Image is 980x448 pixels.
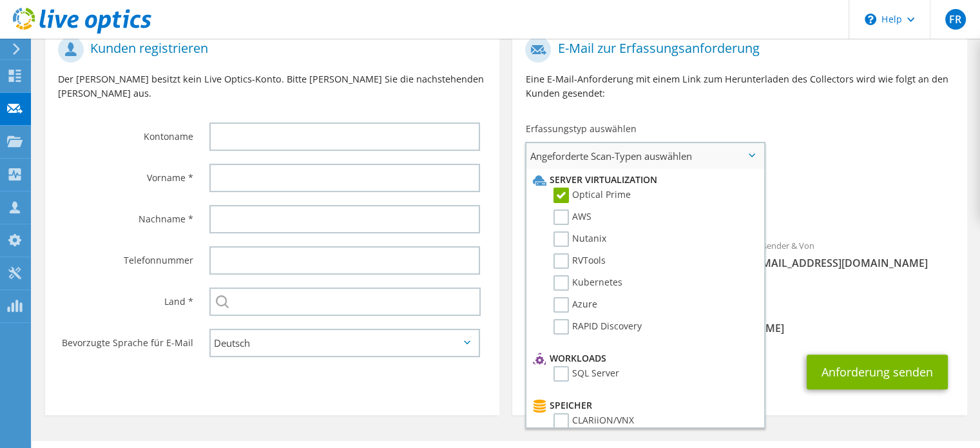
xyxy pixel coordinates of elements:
[553,209,591,225] label: AWS
[58,37,480,63] h1: Kunden registrieren
[553,253,606,269] label: RVTools
[553,188,631,203] label: Optical Prime
[553,319,642,335] label: RAPID Discovery
[58,246,193,267] label: Telefonnummer
[553,297,597,313] label: Azure
[530,398,757,413] li: Speicher
[526,143,764,169] span: Angeforderte Scan-Typen auswählen
[553,366,619,382] label: SQL Server
[553,275,622,291] label: Kubernetes
[512,174,966,226] div: Angeforderte Erfassungen
[525,72,954,101] p: Eine E-Mail-Anforderung mit einem Link zum Herunterladen des Collectors wird wie folgt an den Kun...
[512,297,966,342] div: CC & Antworten an
[58,72,486,101] p: Der [PERSON_NAME] besitzt kein Live Optics-Konto. Bitte [PERSON_NAME] Sie die nachstehenden [PERS...
[58,122,193,143] label: Kontoname
[58,329,193,349] label: Bevorzugte Sprache für E-Mail
[530,172,757,188] li: Server Virtualization
[58,287,193,308] label: Land *
[865,14,876,25] svg: \n
[740,232,967,277] div: Absender & Von
[553,413,634,429] label: CLARiiON/VNX
[945,9,966,30] span: FR
[525,37,947,63] h1: E-Mail zur Erfassungsanforderung
[58,164,193,184] label: Vorname *
[58,205,193,226] label: Nachname *
[753,256,954,270] span: [EMAIL_ADDRESS][DOMAIN_NAME]
[807,355,948,389] button: Anforderung senden
[553,231,606,247] label: Nutanix
[530,351,757,366] li: Workloads
[512,232,740,291] div: An
[525,122,636,135] label: Erfassungstyp auswählen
